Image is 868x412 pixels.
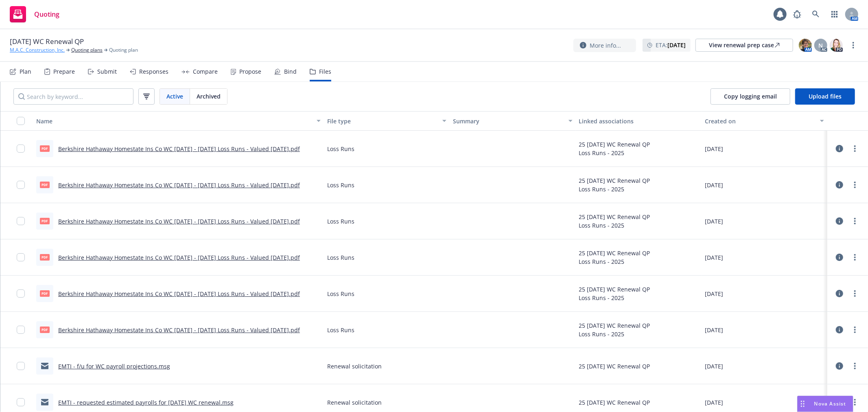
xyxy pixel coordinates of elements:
[579,221,650,230] div: Loss Runs - 2025
[705,217,723,226] span: [DATE]
[826,6,843,22] a: Switch app
[139,68,168,75] div: Responses
[319,68,331,75] div: Files
[58,254,300,261] a: Berkshire Hathaway Homestate Ins Co WC [DATE] - [DATE] Loss Runs - Valued [DATE].pdf
[579,362,650,370] div: 25 [DATE] WC Renewal QP
[850,361,860,371] a: more
[17,181,25,189] input: Toggle Row Selected
[58,145,300,153] a: Berkshire Hathaway Homestate Ins Co WC [DATE] - [DATE] Loss Runs - Valued [DATE].pdf
[58,181,300,189] a: Berkshire Hathaway Homestate Ins Co WC [DATE] - [DATE] Loss Runs - Valued [DATE].pdf
[814,400,846,407] span: Nova Assist
[33,111,324,131] button: Name
[579,330,650,338] div: Loss Runs - 2025
[590,41,621,50] span: More info...
[40,327,50,333] span: pdf
[789,6,805,22] a: Report a Bug
[327,253,354,262] span: Loss Runs
[327,217,354,226] span: Loss Runs
[58,217,300,225] a: Berkshire Hathaway Homestate Ins Co WC [DATE] - [DATE] Loss Runs - Valued [DATE].pdf
[327,362,382,370] span: Renewal solicitation
[10,37,84,46] span: [DATE] WC Renewal QP
[724,92,777,100] span: Copy logging email
[850,216,860,226] a: more
[17,217,25,225] input: Toggle Row Selected
[58,290,300,298] a: Berkshire Hathaway Homestate Ins Co WC [DATE] - [DATE] Loss Runs - Valued [DATE].pdf
[450,111,575,131] button: Summary
[850,252,860,262] a: more
[284,68,297,75] div: Bind
[667,41,686,49] strong: [DATE]
[795,88,855,105] button: Upload files
[702,111,827,131] button: Created on
[579,257,650,266] div: Loss Runs - 2025
[797,396,853,412] button: Nova Assist
[58,326,300,334] a: Berkshire Hathaway Homestate Ins Co WC [DATE] - [DATE] Loss Runs - Valued [DATE].pdf
[695,39,793,52] a: View renewal prep case
[798,396,808,412] div: Drag to move
[109,46,138,54] span: Quoting plan
[799,39,812,52] img: photo
[579,185,650,193] div: Loss Runs - 2025
[71,46,103,54] a: Quoting plans
[58,399,234,406] a: EMTI - requested estimated payrolls for [DATE] WC renewal.msg
[97,68,117,75] div: Submit
[579,140,650,149] div: 25 [DATE] WC Renewal QP
[711,88,790,105] button: Copy logging email
[324,111,450,131] button: File type
[40,254,50,260] span: pdf
[327,398,382,407] span: Renewal solicitation
[830,39,843,52] img: photo
[848,40,858,50] a: more
[193,68,218,75] div: Compare
[453,117,563,125] div: Summary
[327,117,437,125] div: File type
[705,117,815,125] div: Created on
[17,289,25,298] input: Toggle Row Selected
[656,41,686,49] span: ETA :
[17,117,25,125] input: Select all
[40,145,50,151] span: pdf
[36,117,312,125] div: Name
[58,362,170,370] a: EMTI - f/u for WC payroll projections.msg
[20,68,31,75] div: Plan
[327,326,354,334] span: Loss Runs
[327,181,354,189] span: Loss Runs
[579,398,650,407] div: 25 [DATE] WC Renewal QP
[197,92,221,101] span: Archived
[17,398,25,406] input: Toggle Row Selected
[705,181,723,189] span: [DATE]
[850,180,860,190] a: more
[579,117,698,125] div: Linked associations
[17,326,25,334] input: Toggle Row Selected
[705,326,723,334] span: [DATE]
[327,145,354,153] span: Loss Runs
[579,176,650,185] div: 25 [DATE] WC Renewal QP
[850,289,860,298] a: more
[809,92,842,100] span: Upload files
[40,218,50,224] span: pdf
[819,41,823,50] span: N
[705,398,723,407] span: [DATE]
[579,249,650,257] div: 25 [DATE] WC Renewal QP
[850,144,860,153] a: more
[705,145,723,153] span: [DATE]
[705,362,723,370] span: [DATE]
[850,325,860,335] a: more
[239,68,261,75] div: Propose
[17,362,25,370] input: Toggle Row Selected
[40,182,50,188] span: pdf
[576,111,702,131] button: Linked associations
[579,321,650,330] div: 25 [DATE] WC Renewal QP
[579,213,650,221] div: 25 [DATE] WC Renewal QP
[705,253,723,262] span: [DATE]
[34,11,59,18] span: Quoting
[7,3,63,26] a: Quoting
[17,145,25,153] input: Toggle Row Selected
[579,294,650,302] div: Loss Runs - 2025
[579,285,650,294] div: 25 [DATE] WC Renewal QP
[850,397,860,407] a: more
[53,68,75,75] div: Prepare
[166,92,183,101] span: Active
[573,39,636,52] button: More info...
[709,39,780,51] div: View renewal prep case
